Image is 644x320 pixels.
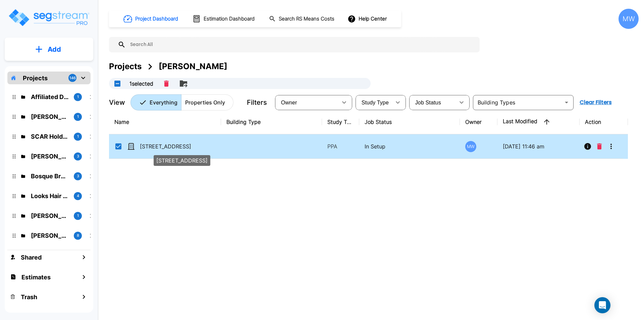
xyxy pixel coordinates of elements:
[77,134,79,139] p: 1
[21,273,51,282] h1: Estimates
[69,75,76,81] p: 146
[159,60,227,73] div: [PERSON_NAME]
[365,142,455,150] p: In Setup
[77,213,79,219] p: 1
[327,142,354,150] p: PPA
[357,93,391,112] div: Select
[31,152,68,161] p: Jon Edenfield
[161,78,171,89] button: Delete
[156,156,208,165] p: [STREET_ADDRESS]
[77,193,79,199] p: 4
[121,11,182,26] button: Project Dashboard
[221,110,322,134] th: Building Type
[31,112,68,121] p: Kyle O'Keefe
[497,110,580,134] th: Last Modified
[619,9,639,29] div: MW
[77,173,79,179] p: 3
[23,74,48,83] p: Projects
[190,12,258,26] button: Estimation Dashboard
[31,211,68,220] p: Rick's Auto and Glass
[181,94,233,110] button: Properties Only
[31,191,68,200] p: Looks Hair Salon
[247,97,267,107] p: Filters
[21,253,42,262] h1: Shared
[562,98,571,107] button: Open
[111,77,124,90] button: UnSelectAll
[281,100,297,105] span: Owner
[21,292,37,302] h1: Trash
[594,140,604,153] button: Delete
[580,110,628,134] th: Action
[604,140,618,153] button: More-Options
[130,94,233,110] div: Platform
[185,98,225,106] p: Properties Only
[77,153,79,159] p: 3
[362,100,389,105] span: Study Type
[109,60,142,73] div: Projects
[177,77,190,90] button: Move
[359,110,460,134] th: Job Status
[77,114,79,120] p: 1
[577,96,614,109] button: Clear Filters
[130,94,181,110] button: Everything
[475,98,560,107] input: Building Types
[31,132,68,141] p: SCAR Holdings
[503,142,574,150] p: [DATE] 11:46 am
[129,80,153,88] p: 1 selected
[77,233,79,238] p: 8
[204,15,255,23] h1: Estimation Dashboard
[346,12,389,25] button: Help Center
[31,231,68,240] p: Arkadiy Yakubov
[460,110,497,134] th: Owner
[279,15,334,23] h1: Search RS Means Costs
[126,37,476,52] input: Search All
[31,92,68,101] p: Affiliated Development
[276,93,337,112] div: Select
[594,297,610,313] div: Open Intercom Messenger
[581,140,594,153] button: Info
[411,93,455,112] div: Select
[266,12,338,26] button: Search RS Means Costs
[77,94,79,100] p: 1
[31,172,68,181] p: Bosque Brewery
[415,100,441,105] span: Job Status
[465,141,476,152] div: MW
[5,40,93,59] button: Add
[8,8,90,27] img: Logo
[140,142,207,150] p: [STREET_ADDRESS]
[48,44,61,54] p: Add
[135,15,178,23] h1: Project Dashboard
[109,97,125,107] p: View
[322,110,359,134] th: Study Type
[150,98,177,106] p: Everything
[109,110,221,134] th: Name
